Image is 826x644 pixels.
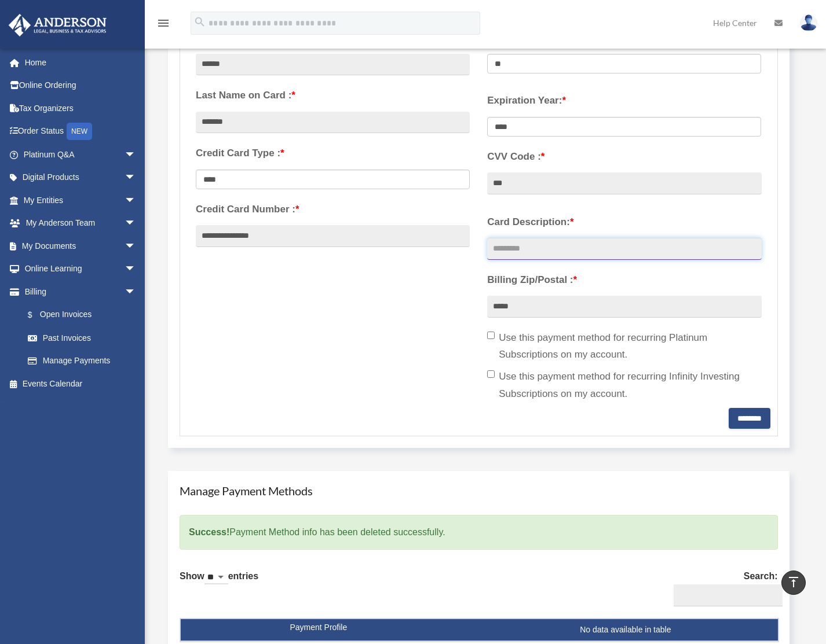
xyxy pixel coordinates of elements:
a: Events Calendar [8,372,153,395]
span: arrow_drop_down [125,166,148,190]
div: NEW [67,123,92,140]
span: $ [34,308,40,322]
label: Card Description: [487,214,761,231]
label: Credit Card Type : [196,145,470,162]
a: My Anderson Teamarrow_drop_down [8,212,153,235]
label: Expiration Year: [487,92,761,109]
i: vertical_align_top [787,575,801,589]
a: Past Invoices [16,326,153,349]
span: arrow_drop_down [125,234,148,258]
i: search [193,16,206,28]
a: Online Learningarrow_drop_down [8,257,153,281]
a: Digital Productsarrow_drop_down [8,166,153,189]
span: arrow_drop_down [125,257,148,281]
label: Show entries [180,568,258,596]
strong: Success! [189,527,229,537]
a: My Documentsarrow_drop_down [8,234,153,257]
input: Use this payment method for recurring Platinum Subscriptions on my account. [487,332,495,339]
a: vertical_align_top [781,571,806,595]
label: Search: [669,568,778,606]
a: $Open Invoices [16,303,153,327]
span: arrow_drop_down [125,212,148,235]
a: Order StatusNEW [8,120,153,143]
img: Anderson Advisors Platinum Portal [5,14,110,36]
a: menu [156,20,170,30]
i: menu [156,16,170,30]
select: Showentries [204,571,228,584]
input: Search: [674,584,783,606]
label: Use this payment method for recurring Platinum Subscriptions on my account. [487,329,761,364]
span: arrow_drop_down [125,280,148,304]
a: Platinum Q&Aarrow_drop_down [8,143,153,166]
label: Credit Card Number : [196,201,470,218]
a: Online Ordering [8,74,153,97]
label: Last Name on Card : [196,87,470,104]
label: Billing Zip/Postal : [487,271,761,289]
h4: Manage Payment Methods [180,483,778,499]
div: Payment Method info has been deleted successfully. [180,515,778,550]
label: Use this payment method for recurring Infinity Investing Subscriptions on my account. [487,368,761,403]
a: Billingarrow_drop_down [8,280,153,303]
label: CVV Code : [487,148,761,165]
a: Manage Payments [16,349,148,373]
span: arrow_drop_down [125,143,148,167]
td: No data available in table [181,619,778,641]
a: Tax Organizers [8,97,153,120]
input: Use this payment method for recurring Infinity Investing Subscriptions on my account. [487,370,495,378]
a: My Entitiesarrow_drop_down [8,189,153,212]
span: arrow_drop_down [125,189,148,212]
img: User Pic [800,14,817,31]
a: Home [8,51,153,74]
